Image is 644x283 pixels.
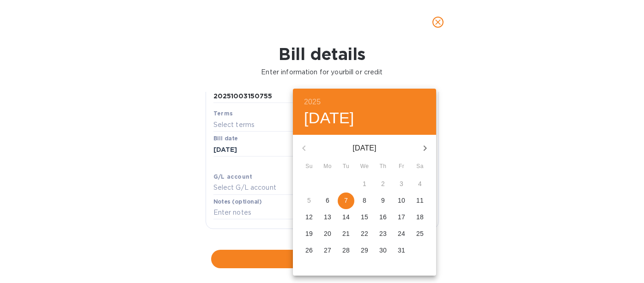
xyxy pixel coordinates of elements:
p: 15 [361,212,368,222]
button: 8 [356,193,373,209]
p: 8 [363,196,366,205]
p: 19 [305,229,313,238]
p: 13 [324,212,331,222]
p: 10 [398,196,405,205]
button: 12 [301,209,317,226]
p: 14 [342,212,350,222]
span: Th [375,162,391,171]
p: 28 [342,246,350,255]
p: 9 [381,196,385,205]
button: 13 [319,209,336,226]
p: 17 [398,212,405,222]
p: 6 [326,196,329,205]
button: 22 [356,226,373,242]
p: 16 [379,212,387,222]
button: 27 [319,242,336,259]
button: 18 [412,209,428,226]
button: 31 [393,242,410,259]
span: Fr [393,162,410,171]
p: 29 [361,246,368,255]
p: 18 [416,212,424,222]
p: 25 [416,229,424,238]
button: [DATE] [304,108,354,128]
button: 11 [412,193,428,209]
p: 24 [398,229,405,238]
button: 25 [412,226,428,242]
p: 22 [361,229,368,238]
button: 19 [301,226,317,242]
span: We [356,162,373,171]
span: Sa [412,162,428,171]
button: 14 [338,209,354,226]
button: 28 [338,242,354,259]
p: 31 [398,246,405,255]
button: 29 [356,242,373,259]
p: 11 [416,196,424,205]
p: 30 [379,246,387,255]
button: 6 [319,193,336,209]
p: 12 [305,212,313,222]
button: 21 [338,226,354,242]
p: 23 [379,229,387,238]
p: 26 [305,246,313,255]
button: 9 [375,193,391,209]
button: 16 [375,209,391,226]
button: 26 [301,242,317,259]
button: 15 [356,209,373,226]
button: 2025 [304,96,321,108]
p: 20 [324,229,331,238]
button: 10 [393,193,410,209]
p: 21 [342,229,350,238]
span: Tu [338,162,354,171]
button: 7 [338,193,354,209]
span: Mo [319,162,336,171]
p: [DATE] [315,143,414,154]
button: 24 [393,226,410,242]
button: 23 [375,226,391,242]
span: Su [301,162,317,171]
p: 7 [344,196,348,205]
button: 20 [319,226,336,242]
p: 27 [324,246,331,255]
button: 17 [393,209,410,226]
button: 30 [375,242,391,259]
